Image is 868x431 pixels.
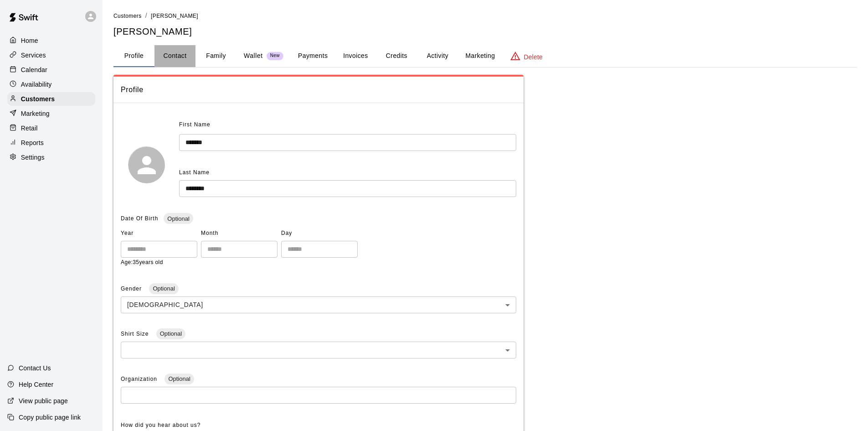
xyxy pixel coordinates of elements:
[21,109,50,118] p: Marketing
[19,396,68,405] p: View public page
[121,422,200,428] span: How did you hear about us?
[19,413,81,422] p: Copy public page link
[19,380,53,389] p: Help Center
[121,296,516,313] div: [DEMOGRAPHIC_DATA]
[21,65,47,74] p: Calendar
[19,363,51,373] p: Contact Us
[21,51,46,60] p: Services
[121,259,163,265] span: Age: 35 years old
[7,34,95,47] a: Home
[113,45,154,67] button: Profile
[121,226,197,241] span: Year
[7,63,95,77] a: Calendar
[179,169,210,176] span: Last Name
[291,45,335,67] button: Payments
[244,51,263,61] p: Wallet
[7,107,95,120] a: Marketing
[121,84,516,96] span: Profile
[121,331,151,337] span: Shirt Size
[113,12,142,19] a: Customers
[21,36,38,45] p: Home
[164,375,194,382] span: Optional
[21,94,55,104] p: Customers
[7,78,95,91] a: Availability
[458,45,502,67] button: Marketing
[376,45,417,67] button: Credits
[21,80,52,89] p: Availability
[7,136,95,150] a: Reports
[113,26,857,38] h5: [PERSON_NAME]
[164,215,193,222] span: Optional
[121,286,144,292] span: Gender
[121,376,159,382] span: Organization
[7,48,95,62] a: Services
[113,45,857,67] div: basic tabs example
[21,153,45,162] p: Settings
[195,45,236,67] button: Family
[201,226,277,241] span: Month
[7,92,95,106] a: Customers
[113,11,857,21] nav: breadcrumb
[179,118,211,132] span: First Name
[154,45,195,67] button: Contact
[417,45,458,67] button: Activity
[149,285,178,292] span: Optional
[7,151,95,164] a: Settings
[156,330,185,337] span: Optional
[524,52,543,62] p: Delete
[121,215,158,222] span: Date Of Birth
[21,138,44,147] p: Reports
[145,11,147,21] li: /
[113,13,142,19] span: Customers
[267,53,283,59] span: New
[21,124,38,133] p: Retail
[151,13,198,19] span: [PERSON_NAME]
[281,226,358,241] span: Day
[7,121,95,135] a: Retail
[335,45,376,67] button: Invoices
